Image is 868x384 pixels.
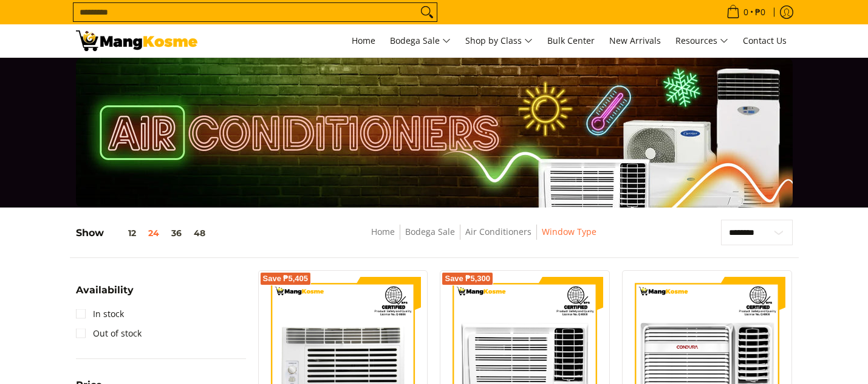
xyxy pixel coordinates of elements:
[753,8,767,16] span: ₱0
[675,33,728,49] span: Resources
[210,24,793,57] nav: Main Menu
[723,5,769,19] span: •
[547,35,595,46] span: Bulk Center
[371,226,395,237] a: Home
[459,24,539,57] a: Shop by Class
[465,33,533,49] span: Shop by Class
[405,226,455,237] a: Bodega Sale
[76,227,211,239] h5: Show
[541,24,601,57] a: Bulk Center
[603,24,667,57] a: New Arrivals
[465,226,531,237] a: Air Conditioners
[188,228,211,238] button: 48
[390,33,451,49] span: Bodega Sale
[346,24,381,57] a: Home
[76,285,134,295] span: Availability
[669,24,734,57] a: Resources
[76,30,197,51] img: Bodega Sale Aircon l Mang Kosme: Home Appliances Warehouse Sale Window Type
[743,35,787,46] span: Contact Us
[76,324,142,343] a: Out of stock
[104,228,142,238] button: 12
[76,304,124,324] a: In stock
[352,35,375,46] span: Home
[609,35,661,46] span: New Arrivals
[76,285,134,304] summary: Open
[288,225,680,252] nav: Breadcrumbs
[417,3,437,21] button: Search
[737,24,793,57] a: Contact Us
[445,275,490,282] span: Save ₱5,300
[742,8,750,16] span: 0
[542,225,596,240] span: Window Type
[165,228,188,238] button: 36
[384,24,457,57] a: Bodega Sale
[263,275,309,282] span: Save ₱5,405
[142,228,165,238] button: 24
